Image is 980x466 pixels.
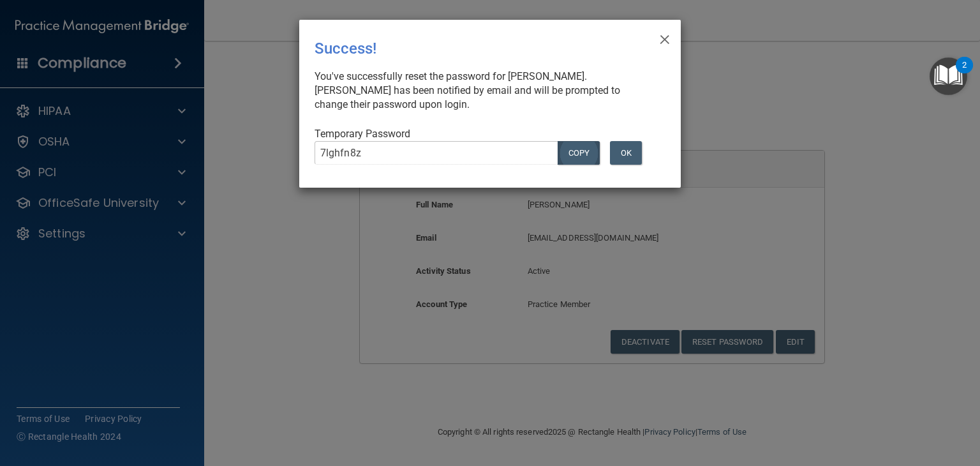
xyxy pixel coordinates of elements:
div: You've successfully reset the password for [PERSON_NAME]. [PERSON_NAME] has been notified by emai... [315,70,655,112]
button: Open Resource Center, 2 new notifications [930,57,967,95]
button: OK [610,141,642,165]
span: × [659,25,671,50]
div: Success! [315,30,613,67]
button: COPY [558,141,600,165]
div: 2 [962,65,967,82]
span: Temporary Password [315,128,410,140]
